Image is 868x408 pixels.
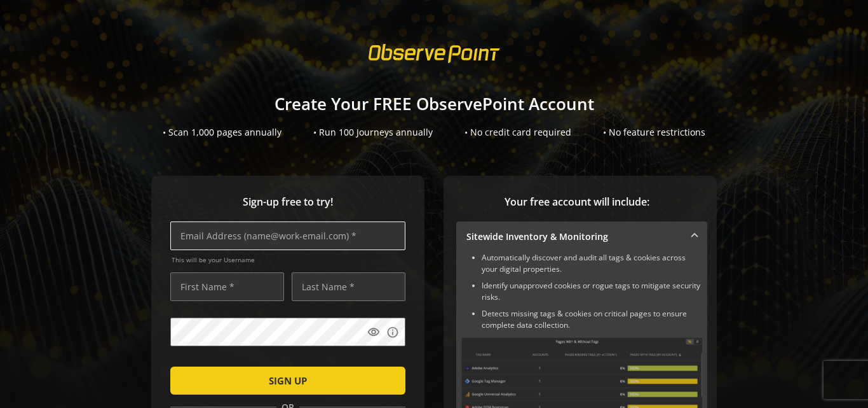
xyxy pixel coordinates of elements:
[163,126,281,139] div: • Scan 1,000 pages annually
[456,195,698,209] span: Your free account will include:
[466,230,682,243] mat-panel-title: Sitewide Inventory & Monitoring
[269,369,307,392] span: SIGN UP
[482,308,702,331] li: Detects missing tags & cookies on critical pages to ensure complete data collection.
[170,367,405,395] button: SIGN UP
[170,222,405,250] input: Email Address (name@work-email.com) *
[170,195,405,209] span: Sign-up free to try!
[603,126,705,139] div: • No feature restrictions
[170,272,284,301] input: First Name *
[465,126,571,139] div: • No credit card required
[456,222,707,252] mat-expansion-panel-header: Sitewide Inventory & Monitoring
[313,126,433,139] div: • Run 100 Journeys annually
[292,272,405,301] input: Last Name *
[482,280,702,303] li: Identify unapproved cookies or rogue tags to mitigate security risks.
[172,255,405,264] span: This will be your Username
[482,252,702,275] li: Automatically discover and audit all tags & cookies across your digital properties.
[367,326,380,339] mat-icon: visibility
[386,326,399,339] mat-icon: info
